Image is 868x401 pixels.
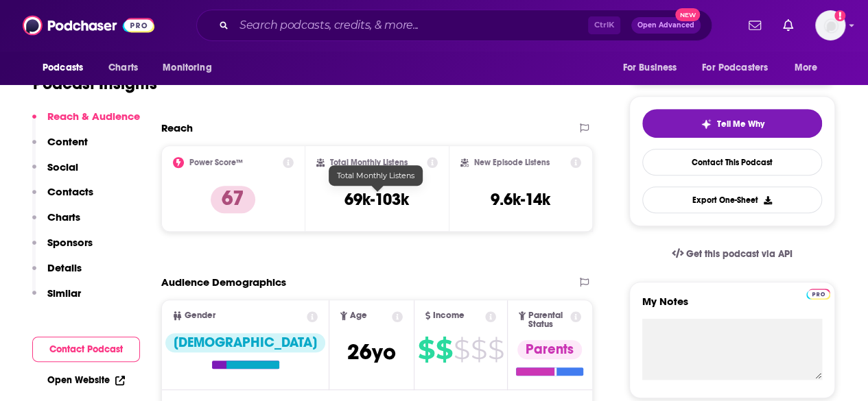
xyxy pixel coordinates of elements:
span: Total Monthly Listens [337,171,414,180]
button: open menu [693,55,788,81]
span: Open Advanced [637,22,694,29]
span: Parental Status [528,311,568,329]
p: Sponsors [47,236,93,249]
img: Podchaser Pro [806,289,830,300]
a: Open Website [47,374,125,386]
button: Contacts [32,185,93,210]
button: open menu [785,55,835,81]
span: Age [350,311,367,320]
a: Pro website [806,287,830,300]
span: Gender [185,311,215,320]
h2: Audience Demographics [161,276,286,289]
div: [DEMOGRAPHIC_DATA] [165,333,325,352]
span: $ [418,339,434,361]
label: My Notes [642,295,822,319]
button: Details [32,261,82,287]
svg: Add a profile image [834,10,845,21]
span: $ [436,339,452,361]
div: Parents [517,340,582,359]
button: Export One-Sheet [642,186,822,213]
span: $ [471,339,486,361]
span: Podcasts [43,58,83,77]
input: Search podcasts, credits, & more... [234,14,588,36]
a: Show notifications dropdown [777,14,799,37]
h2: Total Monthly Listens [330,158,408,167]
button: Charts [32,210,80,236]
h3: 9.6k-14k [491,189,550,210]
button: Contact Podcast [32,337,140,362]
img: tell me why sparkle [701,119,712,130]
p: Charts [47,210,80,223]
button: open menu [33,55,101,81]
button: Show profile menu [815,10,845,40]
span: Monitoring [163,58,211,77]
h3: 69k-103k [344,189,409,210]
img: User Profile [815,10,845,40]
button: Social [32,160,78,186]
button: Sponsors [32,236,93,261]
span: $ [454,339,469,361]
h2: Reach [161,121,193,134]
span: $ [488,339,504,361]
button: open menu [613,55,694,81]
button: Similar [32,287,81,312]
p: Social [47,160,78,173]
h2: New Episode Listens [474,158,550,167]
span: Ctrl K [588,16,620,34]
button: tell me why sparkleTell Me Why [642,109,822,138]
span: Charts [108,58,138,77]
span: New [675,8,700,21]
p: 67 [211,186,255,213]
a: Charts [99,55,146,81]
p: Details [47,261,82,274]
p: Contacts [47,185,93,198]
button: Open AdvancedNew [631,17,701,34]
button: Content [32,135,88,160]
p: Reach & Audience [47,110,140,123]
h2: Power Score™ [189,158,243,167]
span: Tell Me Why [717,119,764,130]
span: 26 yo [347,339,396,365]
span: Get this podcast via API [686,248,793,260]
p: Content [47,135,88,148]
div: Search podcasts, credits, & more... [196,10,712,41]
p: Similar [47,287,81,300]
a: Get this podcast via API [661,237,804,271]
a: Contact This Podcast [642,149,822,175]
span: Logged in as audreytaylor13 [815,10,845,40]
button: Reach & Audience [32,110,140,135]
span: For Business [622,58,677,77]
span: For Podcasters [702,58,768,77]
span: Income [433,311,465,320]
img: Podchaser - Follow, Share and Rate Podcasts [23,12,154,38]
a: Show notifications dropdown [743,14,766,37]
button: open menu [153,55,229,81]
span: More [795,58,818,77]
